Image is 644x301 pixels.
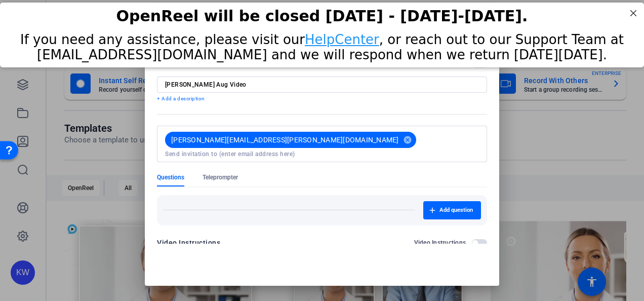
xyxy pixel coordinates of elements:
[13,5,631,22] div: OpenReel will be closed [DATE] - [DATE]-[DATE].
[439,206,473,214] span: Add question
[20,29,624,60] span: If you need any assistance, please visit our , or reach out to our Support Team at [EMAIL_ADDRESS...
[157,173,184,181] span: Questions
[414,239,466,247] h2: Video Instructions
[399,135,416,144] mat-icon: cancel
[157,237,220,249] div: Video Instructions
[165,150,479,158] input: Send invitation to (enter email address here)
[157,95,487,103] p: + Add a description
[423,201,481,219] button: Add question
[171,135,399,145] span: [PERSON_NAME][EMAIL_ADDRESS][PERSON_NAME][DOMAIN_NAME]
[165,81,479,89] input: Enter Session Name
[203,173,238,181] span: Teleprompter
[305,29,379,45] a: HelpCenter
